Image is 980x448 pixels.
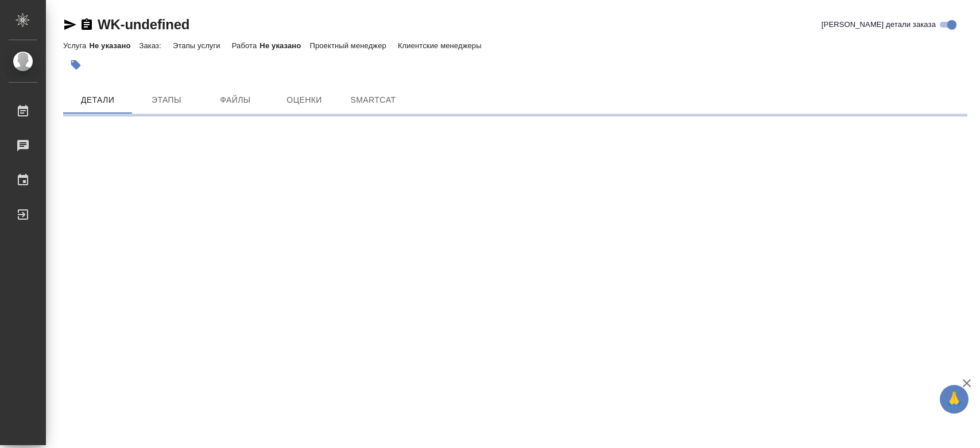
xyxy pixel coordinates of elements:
[70,93,125,107] span: Детали
[940,385,969,414] button: 🙏
[277,93,332,107] span: Оценки
[63,18,77,32] button: Скопировать ссылку для ЯМессенджера
[346,93,401,107] span: SmartCat
[139,93,194,107] span: Этапы
[822,19,936,30] span: [PERSON_NAME] детали заказа
[139,41,164,50] p: Заказ:
[98,17,189,32] a: WK-undefined
[944,387,964,411] span: 🙏
[208,93,263,107] span: Файлы
[259,41,309,50] p: Не указано
[309,41,389,50] p: Проектный менеджер
[63,52,88,77] button: Добавить тэг
[232,41,260,50] p: Работа
[173,41,223,50] p: Этапы услуги
[89,41,139,50] p: Не указано
[398,41,485,50] p: Клиентские менеджеры
[80,18,94,32] button: Скопировать ссылку
[63,41,89,50] p: Услуга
